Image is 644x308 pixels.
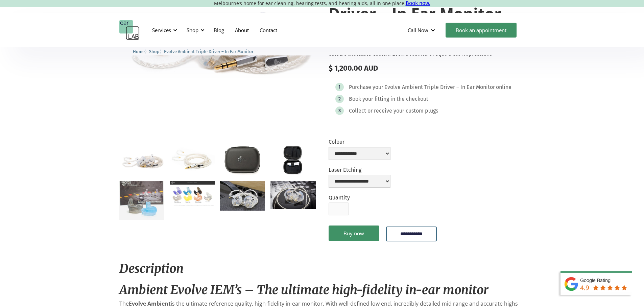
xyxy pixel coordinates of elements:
a: open lightbox [170,145,215,173]
div: Shop [187,27,198,33]
div: 1 [338,85,340,90]
span: Home [133,49,145,54]
a: open lightbox [220,145,265,175]
a: open lightbox [270,181,315,209]
div: Shop [183,20,207,40]
div: 3 [338,108,341,113]
div: Services [148,20,179,40]
div: Collect or receive your custom plugs [349,108,438,114]
li: 〉 [149,48,164,55]
em: Description [119,261,184,276]
div: Call Now [402,20,442,40]
em: Ambient Evolve IEM’s – The ultimate high-fidelity in-ear monitor [119,282,488,298]
li: 〉 [133,48,149,55]
div: Evolve Ambient Triple Driver – In Ear Monitor [384,84,495,91]
a: Evolve Ambient Triple Driver – In Ear Monitor [164,48,254,54]
div: $ 1,200.00 AUD [329,64,525,73]
div: Services [152,27,171,33]
a: Shop [149,48,160,54]
div: Purchase your [349,84,383,91]
a: home [119,20,140,40]
div: Book your fitting in the checkout [349,96,428,102]
a: open lightbox [119,181,164,220]
a: open lightbox [270,145,315,175]
div: Call Now [408,27,428,33]
div: online [496,84,511,91]
a: Home [133,48,145,54]
a: About [230,20,254,40]
a: open lightbox [220,181,265,211]
label: Colour [329,139,390,145]
a: open lightbox [119,145,164,175]
strong: Evolve Ambient [129,300,171,307]
a: Blog [208,20,230,40]
span: Shop [149,49,160,54]
label: Laser Etching [329,167,390,173]
label: Quantity [329,194,350,201]
a: Buy now [329,226,379,241]
a: Contact [254,20,283,40]
div: 2 [338,96,341,101]
a: open lightbox [170,181,215,206]
a: Book an appointment [446,23,517,38]
span: Evolve Ambient Triple Driver – In Ear Monitor [164,49,254,54]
